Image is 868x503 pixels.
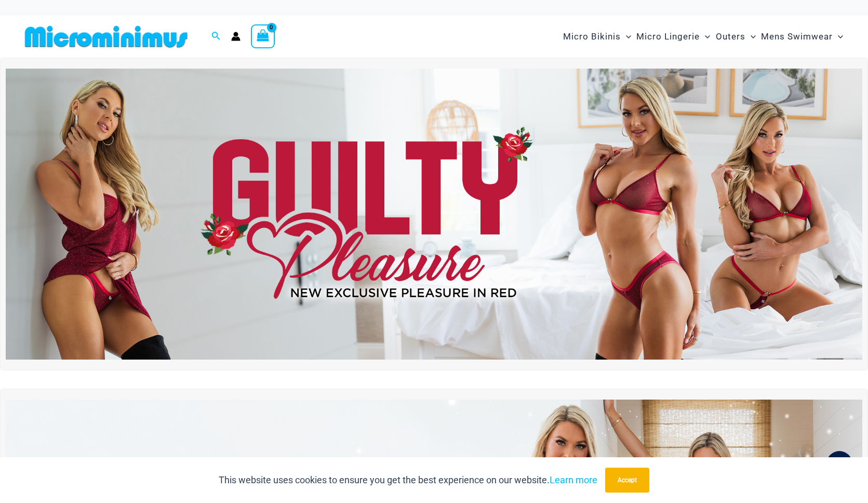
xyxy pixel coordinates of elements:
[211,30,221,43] a: Search icon link
[700,23,710,50] span: Menu Toggle
[563,23,621,50] span: Micro Bikinis
[713,21,758,52] a: OutersMenu ToggleMenu Toggle
[634,21,713,52] a: Micro LingerieMenu ToggleMenu Toggle
[231,32,241,41] a: Account icon link
[605,468,649,493] button: Accept
[833,23,843,50] span: Menu Toggle
[758,21,846,52] a: Mens SwimwearMenu ToggleMenu Toggle
[745,23,756,50] span: Menu Toggle
[636,23,700,50] span: Micro Lingerie
[21,25,192,48] img: MM SHOP LOGO FLAT
[761,23,833,50] span: Mens Swimwear
[559,19,847,54] nav: Site Navigation
[621,23,631,50] span: Menu Toggle
[560,21,634,52] a: Micro BikinisMenu ToggleMenu Toggle
[251,24,275,48] a: View Shopping Cart, empty
[6,69,862,360] img: Guilty Pleasures Red Lingerie
[219,472,597,488] p: This website uses cookies to ensure you get the best experience on our website.
[716,23,745,50] span: Outers
[550,474,597,485] a: Learn more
